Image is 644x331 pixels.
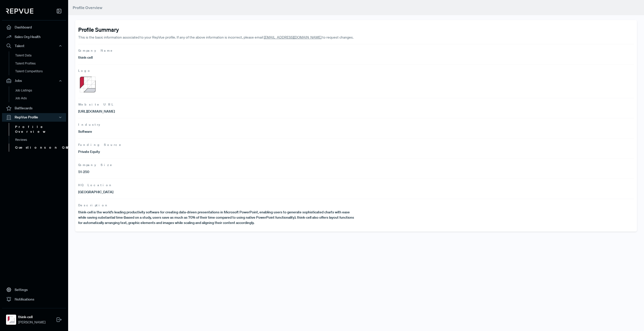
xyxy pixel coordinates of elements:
p: Private Equity [78,149,356,154]
a: Talent Profiles [9,59,73,68]
a: Job Listings [9,86,73,94]
a: [EMAIL_ADDRESS][DOMAIN_NAME] [264,35,321,40]
a: Dashboard [2,22,66,32]
img: RepVue [6,9,33,14]
p: think-cell is the world’s leading productivity software for creating data-driven presentations in... [78,210,356,225]
span: Profile Overview [73,5,102,10]
span: Funding Source [78,143,634,147]
p: [URL][DOMAIN_NAME] [78,109,356,114]
a: Talent Data [9,51,73,59]
span: Company Size [78,163,634,167]
button: RepVue Profile [2,113,66,122]
a: Settings [2,285,66,294]
h4: Profile Summary [78,26,634,33]
p: Software [78,129,356,134]
span: HQ Location [78,183,634,187]
button: Talent [2,42,66,50]
a: Sales Org Health [2,32,66,42]
p: This is the basic information associated to your RepVue profile. If any of the above information ... [78,35,412,40]
span: Website URL [78,102,634,107]
span: Logo [78,69,634,73]
span: Industry [78,122,634,127]
a: Reviews [9,136,73,144]
span: Company Name [78,48,634,53]
p: [GEOGRAPHIC_DATA] [78,189,356,195]
a: Questions on Q&A [9,144,73,152]
p: think-cell [78,55,356,60]
img: think-cell [7,316,15,324]
p: 51-250 [78,169,356,175]
span: [PERSON_NAME] [18,320,45,325]
strong: think-cell [18,314,45,320]
img: Logo [78,75,97,94]
a: Profile Overview [9,123,73,136]
a: Job Ads [9,94,73,102]
a: Talent Competitors [9,67,73,75]
a: Notifications [2,294,66,304]
a: Battlecards [2,104,66,113]
a: think-cellthink-cell[PERSON_NAME] [2,308,66,327]
span: Description [78,203,634,208]
button: Jobs [2,77,66,85]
